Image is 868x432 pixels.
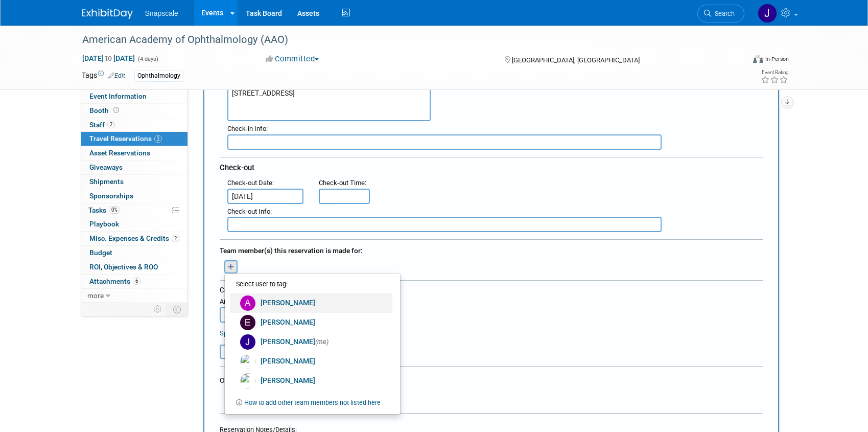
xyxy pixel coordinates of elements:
span: Snapscale [145,9,178,17]
div: Ophthalmology [134,71,183,81]
a: [PERSON_NAME] [230,313,392,332]
img: A.jpg [240,295,255,311]
span: Check-out [220,163,254,172]
small: : [227,125,268,132]
td: Personalize Event Tab Strip [149,303,167,316]
a: Tasks0% [81,203,187,217]
span: 0% [109,206,120,214]
div: Other/Misc. Attachments: [220,375,302,388]
span: Playbook [89,220,119,228]
a: [PERSON_NAME](me) [230,332,392,352]
span: Check-out Date [227,179,272,187]
img: J.jpg [240,334,255,350]
td: Toggle Event Tabs [167,303,187,316]
img: ExhibitDay [82,9,133,19]
div: Amount [220,297,294,307]
div: Event Rating [761,70,788,75]
img: Format-Inperson.png [753,55,763,63]
a: [PERSON_NAME] [230,352,392,371]
a: Budget [81,246,187,260]
td: Tags [82,70,125,82]
div: Event Format [684,53,789,69]
div: Team member(s) this reservation is made for: [220,241,763,258]
button: Committed [262,54,323,64]
a: Specify Payment Details [220,329,291,337]
a: [PERSON_NAME] [230,371,392,391]
a: How to add other team members not listed here [244,396,381,409]
li: Select user to tag: [230,276,392,293]
a: Sponsorships [81,189,187,203]
a: more [81,289,187,303]
a: Giveaways [81,161,187,174]
span: more [87,291,104,300]
div: In-Person [765,55,789,63]
span: Check-out Info [227,208,270,215]
a: ROI, Objectives & ROO [81,260,187,274]
a: Search [697,5,744,22]
span: 2 [107,121,115,128]
span: to [104,54,113,62]
span: Check-in Info [227,125,266,132]
a: Shipments [81,175,187,189]
img: Jennifer Benedict [758,4,777,23]
span: 2 [154,135,162,143]
body: Rich Text Area. Press ALT-0 for help. [6,4,528,15]
span: Search [711,10,735,17]
span: ROI, Objectives & ROO [89,263,158,271]
span: Booth not reserved yet [111,106,121,114]
a: Playbook [81,217,187,231]
div: Cost: [220,285,763,295]
span: (4 days) [137,56,158,62]
a: Travel Reservations2 [81,132,187,146]
a: [PERSON_NAME] [230,293,392,313]
img: E.jpg [240,315,255,330]
span: 6 [133,277,140,285]
span: Event Information [89,92,147,100]
span: Sponsorships [89,192,133,200]
span: Giveaways [89,163,123,171]
a: Asset Reservations [81,146,187,160]
a: Booth [81,104,187,118]
small: : [319,179,366,187]
span: Tasks [88,206,120,214]
span: Asset Reservations [89,149,150,157]
small: : [227,179,274,187]
a: Edit [108,72,125,79]
a: Event Information [81,89,187,103]
span: Budget [89,248,112,257]
a: Attachments6 [81,275,187,288]
span: Check-out Time [319,179,365,187]
span: Attachments [89,277,140,285]
span: Shipments [89,177,124,186]
span: (me) [315,337,329,345]
a: Misc. Expenses & Credits2 [81,232,187,245]
span: [DATE] [DATE] [82,54,135,63]
a: Staff2 [81,118,187,132]
span: Booth [89,106,121,115]
span: 2 [172,235,179,242]
small: : [227,208,272,215]
div: American Academy of Ophthalmology (AAO) [79,31,729,49]
span: Staff [89,121,115,129]
span: [GEOGRAPHIC_DATA], [GEOGRAPHIC_DATA] [512,56,640,64]
span: Misc. Expenses & Credits [89,234,179,242]
span: Travel Reservations [89,134,162,143]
